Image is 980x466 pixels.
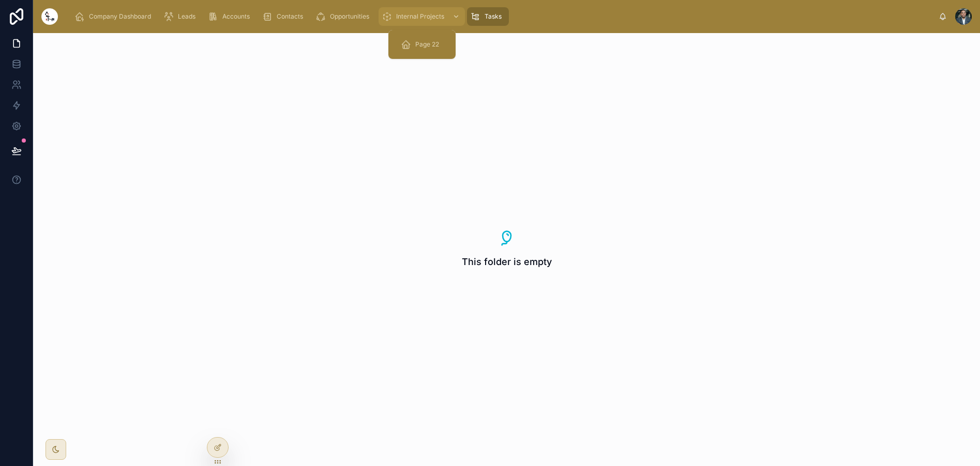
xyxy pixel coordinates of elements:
span: Contacts [277,12,303,21]
a: Contacts [259,7,310,26]
a: Internal Projects [379,7,465,26]
span: Tasks [485,12,502,21]
a: Accounts [205,7,257,26]
span: This folder is empty [462,255,552,269]
span: Company Dashboard [89,12,151,21]
img: App logo [41,8,58,25]
div: scrollable content [66,5,939,28]
span: Opportunities [330,12,369,21]
a: Tasks [467,7,509,26]
a: Page 22 [395,35,449,54]
span: Accounts [222,12,250,21]
a: Leads [160,7,203,26]
span: Leads [178,12,195,21]
a: Company Dashboard [71,7,158,26]
a: Opportunities [312,7,376,26]
span: Internal Projects [396,12,444,21]
span: Page 22 [415,40,439,49]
